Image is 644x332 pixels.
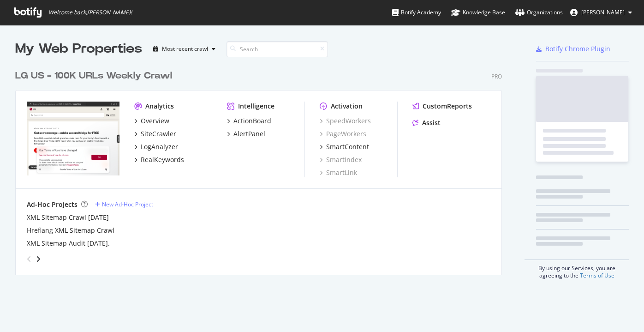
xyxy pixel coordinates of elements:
[227,41,328,57] input: Search
[491,72,502,80] div: Pro
[412,118,441,127] a: Assist
[141,142,178,151] div: LogAnalyzer
[27,102,119,176] img: www.lg.com/us
[525,260,629,279] div: By using our Services, you are agreeing to the
[545,44,610,54] div: Botify Chrome Plugin
[326,142,369,151] div: SmartContent
[15,69,172,83] div: LG US - 100K URLs Weekly Crawl
[23,252,35,266] div: angle-left
[422,118,441,127] div: Assist
[134,116,169,126] a: Overview
[15,40,142,58] div: My Web Properties
[134,142,178,151] a: LogAnalyzer
[149,42,219,56] button: Most recent crawl
[451,8,505,17] div: Knowledge Base
[162,46,208,52] div: Most recent crawl
[580,272,614,279] a: Terms of Use
[15,58,509,275] div: grid
[331,102,363,111] div: Activation
[515,8,563,17] div: Organizations
[233,116,271,126] div: ActionBoard
[392,8,441,17] div: Botify Academy
[563,5,639,20] button: [PERSON_NAME]
[320,129,366,139] a: PageWorkers
[233,129,265,139] div: AlertPanel
[134,129,176,139] a: SiteCrawler
[15,69,176,83] a: LG US - 100K URLs Weekly Crawl
[141,155,184,164] div: RealKeywords
[27,239,110,248] a: XML Sitemap Audit [DATE].
[27,213,109,222] a: XML Sitemap Crawl [DATE]
[320,168,357,177] a: SmartLink
[141,116,169,126] div: Overview
[536,44,610,54] a: Botify Chrome Plugin
[27,200,78,209] div: Ad-Hoc Projects
[423,102,472,111] div: CustomReports
[320,116,371,126] a: SpeedWorkers
[102,200,153,208] div: New Ad-Hoc Project
[238,102,274,111] div: Intelligence
[145,102,174,111] div: Analytics
[134,155,184,164] a: RealKeywords
[412,102,472,111] a: CustomReports
[141,129,176,139] div: SiteCrawler
[227,116,271,126] a: ActionBoard
[320,155,362,164] a: SmartIndex
[320,142,369,151] a: SmartContent
[48,9,132,16] span: Welcome back, [PERSON_NAME] !
[581,8,625,16] span: Matthew Gampel
[35,254,42,264] div: angle-right
[27,226,114,235] a: Hreflang XML Sitemap Crawl
[95,200,153,208] a: New Ad-Hoc Project
[227,129,265,139] a: AlertPanel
